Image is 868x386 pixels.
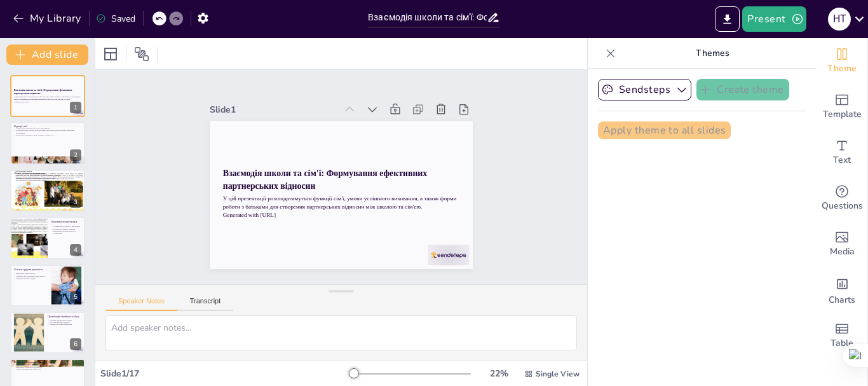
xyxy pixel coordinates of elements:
[817,267,867,313] div: Add charts and graphs
[100,368,349,380] div: Slide 1 / 17
[134,46,149,62] span: Position
[14,88,72,95] strong: Взаємодія школи та сім'ї: Формування ефективних партнерських відносин
[10,312,85,354] div: https://cdn.sendsteps.com/images/logo/sendsteps_logo_white.pnghttps://cdn.sendsteps.com/images/lo...
[14,124,81,128] p: Функції сім'ї
[10,75,85,117] div: https://cdn.sendsteps.com/images/logo/sendsteps_logo_white.pnghttps://cdn.sendsteps.com/images/lo...
[105,297,177,311] button: Speaker Notes
[14,172,81,176] p: Умови успішного виховання
[822,199,863,213] span: Questions
[10,265,85,307] div: https://cdn.sendsteps.com/images/logo/sendsteps_logo_white.pnghttps://cdn.sendsteps.com/images/lo...
[833,153,851,167] span: Text
[827,62,857,76] span: Theme
[70,291,81,303] div: 5
[51,220,81,224] p: Виховний вплив батьків
[210,104,336,116] div: Slide 1
[817,130,867,176] div: Add text boxes
[223,210,460,219] p: Generated with [URL]
[484,368,514,380] div: 22 %
[536,369,580,379] span: Single View
[598,79,691,100] button: Sendsteps
[368,8,487,27] input: Insert title
[10,170,85,212] div: https://cdn.sendsteps.com/images/logo/sendsteps_logo_white.pnghttps://cdn.sendsteps.com/images/lo...
[70,149,81,161] div: 2
[696,79,789,100] button: Create theme
[823,107,862,121] span: Template
[715,6,740,32] button: Export to PowerPoint
[14,364,81,366] p: Роль батька і матері у вихованні.
[14,96,81,100] p: У цій презентації розглядатимуться функції сім'ї, умови успішного виховання, а також форми роботи...
[14,361,81,364] p: Вплив батьків на виховання
[817,38,867,84] div: Change the overall theme
[831,336,853,350] span: Table
[6,45,88,65] button: Add slide
[14,134,81,136] p: Взаємозв'язок функцій сприяє розвитку особистості.
[817,176,867,221] div: Get real-time input from your audience
[14,174,81,177] p: [PERSON_NAME] умови: авторитет, любов, взаєморозуміння.
[10,217,85,259] div: https://cdn.sendsteps.com/images/logo/sendsteps_logo_white.pnghttps://cdn.sendsteps.com/images/lo...
[828,6,851,32] button: Н Т
[828,8,851,31] div: Н Т
[829,293,855,307] span: Charts
[14,177,81,179] p: Важливість морально-психологічного клімату в родині.
[14,129,81,134] p: Основні функції: виховна, репродуктивна, економічна, комунікативна, релактивна, регулятивна.
[14,366,81,368] p: Важливість справжнього авторитету.
[96,13,135,25] div: Saved
[48,321,81,324] p: Спільний розподіл бюджету.
[830,245,855,259] span: Media
[70,244,81,256] div: 4
[14,127,81,129] p: Функції сім'ї визначають її роль у житті дитини.
[10,8,86,29] button: My Library
[817,84,867,130] div: Add ready made slides
[223,194,460,210] p: У цій презентації розглядатимуться функції сім'ї, умови успішного виховання, а також форми роботи...
[70,102,81,113] div: 1
[10,122,85,164] div: https://cdn.sendsteps.com/images/logo/sendsteps_logo_white.pnghttps://cdn.sendsteps.com/images/lo...
[48,315,81,319] p: Організація сімейного побуту
[51,226,81,228] p: Активна участь батьків у житті дітей.
[51,230,81,235] p: Взаємозв'язок інтересів сім'ї та суспільства.
[742,6,806,32] button: Present
[14,100,81,103] p: Generated with [URL]
[14,272,48,275] p: Важливість спільної праці.
[51,228,81,230] p: Виховання свідомих громадян.
[598,121,731,139] button: Apply theme to all slides
[223,169,427,191] strong: Взаємодія школи та сім'ї: Формування ефективних партнерських відносин
[621,38,804,69] p: Themes
[70,196,81,208] div: 3
[14,368,81,371] p: Вплив на формування особистості.
[48,319,81,321] p: Порядок і дисципліна в родині.
[70,338,81,350] div: 6
[14,275,48,277] p: Обов'язки, що відповідають віку дитини.
[177,297,234,311] button: Transcript
[817,221,867,267] div: Add images, graphics, shapes or video
[817,313,867,359] div: Add a table
[14,277,48,280] p: Зміцнення зв'язків у родині.
[14,267,48,271] p: Спільна трудова діяльність
[14,179,81,182] p: Взаємоповага та справедлива вимогливість.
[48,324,81,326] p: Традиції як елемент виховання.
[100,44,121,64] div: Layout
